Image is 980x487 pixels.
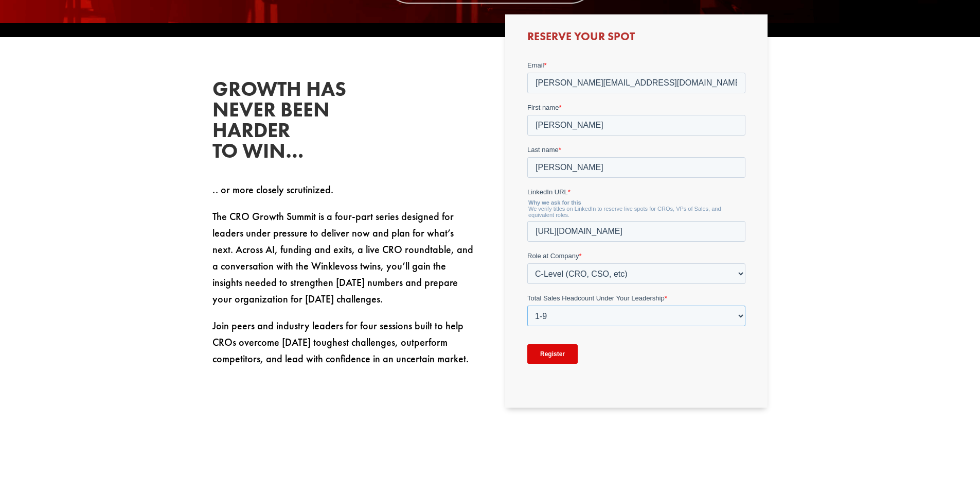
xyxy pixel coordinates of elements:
[212,79,367,166] h2: Growth has never been harder to win…
[527,31,745,47] h3: Reserve Your Spot
[527,60,745,391] iframe: Form 0
[212,183,333,196] span: .. or more closely scrutinized.
[212,210,473,306] span: The CRO Growth Summit is a four-part series designed for leaders under pressure to deliver now an...
[212,319,469,365] span: Join peers and industry leaders for four sessions built to help CROs overcome [DATE] toughest cha...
